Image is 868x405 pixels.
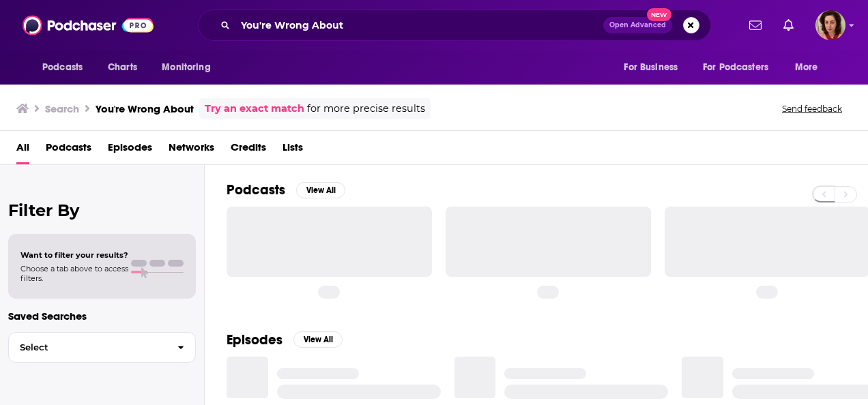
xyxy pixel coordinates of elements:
[46,136,91,164] a: Podcasts
[694,55,788,80] button: open menu
[778,14,799,37] a: Show notifications dropdown
[227,181,345,198] a: PodcastsView All
[205,101,304,117] a: Try an exact match
[108,58,137,77] span: Charts
[152,55,228,80] button: open menu
[99,55,145,80] a: Charts
[169,136,214,164] a: Networks
[8,332,196,363] button: Select
[647,8,671,21] span: New
[815,10,845,40] span: Logged in as hdrucker
[227,331,283,348] h2: Episodes
[227,181,285,198] h2: Podcasts
[614,55,695,80] button: open menu
[235,14,603,36] input: Search podcasts, credits, & more...
[283,136,303,164] a: Lists
[20,250,128,260] span: Want to filter your results?
[744,14,767,37] a: Show notifications dropdown
[307,101,425,117] span: for more precise results
[603,17,672,33] button: Open AdvancedNew
[795,58,818,77] span: More
[108,136,152,164] a: Episodes
[609,22,666,29] span: Open Advanced
[296,182,345,198] button: View All
[23,12,154,38] img: Podchaser - Follow, Share and Rate Podcasts
[227,331,343,348] a: EpisodesView All
[293,331,343,348] button: View All
[815,10,845,40] img: User Profile
[624,58,678,77] span: For Business
[785,55,835,80] button: open menu
[42,58,83,77] span: Podcasts
[8,310,196,322] p: Saved Searches
[815,10,845,40] button: Show profile menu
[231,136,266,164] a: Credits
[9,343,167,352] span: Select
[198,10,711,41] div: Search podcasts, credits, & more...
[162,58,210,77] span: Monitoring
[703,58,768,77] span: For Podcasters
[33,55,100,80] button: open menu
[96,102,194,115] h3: You're Wrong About
[8,200,196,220] h2: Filter By
[16,136,29,164] a: All
[778,103,846,115] button: Send feedback
[45,102,79,115] h3: Search
[20,264,128,283] span: Choose a tab above to access filters.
